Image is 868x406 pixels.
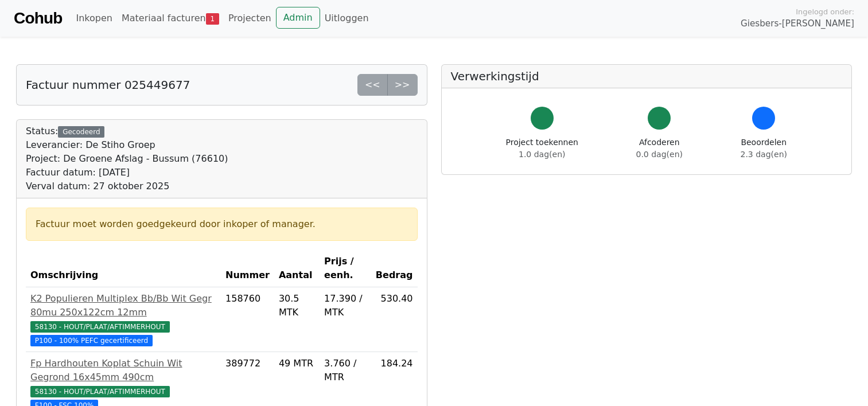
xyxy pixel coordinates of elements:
th: Nummer [221,250,274,287]
th: Omschrijving [26,250,221,287]
span: 0.0 dag(en) [636,150,683,159]
div: Fp Hardhouten Koplat Schuin Wit Gegrond 16x45mm 490cm [30,357,216,384]
div: 49 MTR [279,357,315,370]
span: 1.0 dag(en) [519,150,565,159]
th: Prijs / eenh. [320,250,371,287]
span: 1 [206,13,219,25]
th: Aantal [274,250,320,287]
div: 30.5 MTK [279,292,315,319]
a: Admin [276,7,320,29]
div: Leverancier: De Stiho Groep [26,138,228,152]
div: Project: De Groene Afslag - Bussum (76610) [26,152,228,166]
td: 158760 [221,287,274,352]
a: Materiaal facturen1 [117,7,224,30]
span: 2.3 dag(en) [741,150,787,159]
td: 530.40 [371,287,418,352]
div: Verval datum: 27 oktober 2025 [26,179,228,193]
span: P100 - 100% PEFC gecertificeerd [30,335,153,346]
span: Ingelogd onder: [796,6,854,17]
a: K2 Populieren Multiplex Bb/Bb Wit Gegr 80mu 250x122cm 12mm58130 - HOUT/PLAAT/AFTIMMERHOUT P100 - ... [30,292,216,347]
span: Giesbers-[PERSON_NAME] [741,17,854,30]
div: Factuur moet worden goedgekeurd door inkoper of manager. [36,217,408,231]
div: Factuur datum: [DATE] [26,166,228,179]
div: Beoordelen [741,136,787,161]
h5: Factuur nummer 025449677 [26,78,190,92]
a: Inkopen [71,7,116,30]
div: K2 Populieren Multiplex Bb/Bb Wit Gegr 80mu 250x122cm 12mm [30,292,216,319]
div: Status: [26,124,228,193]
div: 17.390 / MTK [324,292,367,319]
a: Cohub [14,5,62,32]
span: 58130 - HOUT/PLAAT/AFTIMMERHOUT [30,386,170,397]
a: Uitloggen [320,7,373,30]
div: Project toekennen [506,136,578,161]
div: 3.760 / MTR [324,357,367,384]
th: Bedrag [371,250,418,287]
div: Gecodeerd [58,126,104,138]
h5: Verwerkingstijd [451,69,843,83]
a: Projecten [224,7,276,30]
div: Afcoderen [636,136,683,161]
span: 58130 - HOUT/PLAAT/AFTIMMERHOUT [30,321,170,333]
